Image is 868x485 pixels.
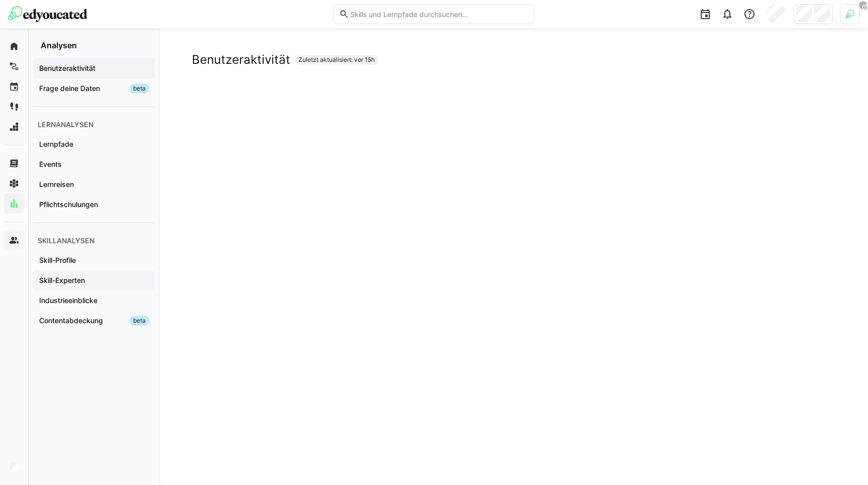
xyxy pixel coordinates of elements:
input: Skills und Lernpfade durchsuchen… [349,10,529,19]
div: Lernanalysen [33,115,155,134]
div: Skillanalysen [33,231,155,250]
span: beta [129,83,150,93]
h2: Benutzeraktivität [192,52,290,67]
span: Zuletzt aktualisiert: vor 15h [298,56,375,64]
span: beta [129,316,150,326]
